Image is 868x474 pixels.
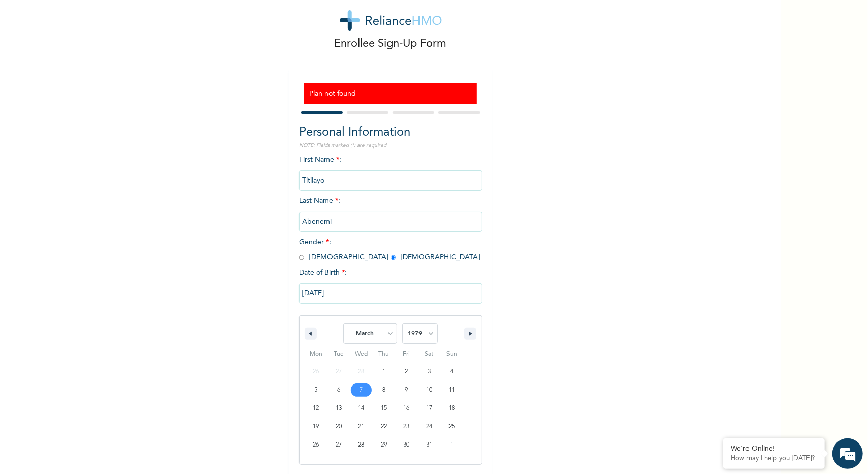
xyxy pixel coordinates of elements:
[418,399,441,418] button: 17
[314,381,317,399] span: 5
[336,418,342,436] span: 20
[305,418,327,436] button: 19
[428,363,431,381] span: 3
[373,418,396,436] button: 22
[426,436,432,454] span: 31
[426,381,432,399] span: 10
[358,418,364,436] span: 21
[358,399,364,418] span: 14
[327,418,350,436] button: 20
[335,36,447,52] p: Enrollee Sign-Up Form
[350,346,373,363] span: Wed
[395,363,418,381] button: 2
[381,399,387,418] span: 15
[313,418,319,436] span: 19
[299,268,347,278] span: Date of Birth :
[395,399,418,418] button: 16
[313,399,319,418] span: 12
[731,445,817,453] div: We're Online!
[327,346,350,363] span: Tue
[19,51,41,76] img: d_794563401_company_1708531726252_794563401
[440,346,463,363] span: Sun
[373,363,396,381] button: 1
[327,381,350,399] button: 6
[395,381,418,399] button: 9
[381,436,387,454] span: 29
[404,436,410,454] span: 30
[59,144,140,247] span: We're online!
[360,381,363,399] span: 7
[336,436,342,454] span: 27
[449,399,455,418] span: 18
[309,88,472,99] h3: Plan not found
[418,381,441,399] button: 10
[100,345,194,376] div: FAQs
[5,363,100,370] span: Conversation
[373,381,396,399] button: 8
[418,436,441,454] button: 31
[299,142,482,150] p: NOTE: Fields marked (*) are required
[327,399,350,418] button: 13
[167,5,191,29] div: Minimize live chat window
[405,381,408,399] span: 9
[449,381,455,399] span: 11
[305,399,327,418] button: 12
[440,418,463,436] button: 25
[350,399,373,418] button: 14
[305,436,327,454] button: 26
[405,363,408,381] span: 2
[382,363,385,381] span: 1
[382,381,385,399] span: 8
[305,381,327,399] button: 5
[440,399,463,418] button: 18
[373,436,396,454] button: 29
[299,212,482,232] input: Enter your last name
[340,10,442,31] img: logo
[404,418,410,436] span: 23
[418,346,441,363] span: Sat
[418,363,441,381] button: 3
[731,455,817,463] p: How may I help you today?
[336,399,342,418] span: 13
[381,418,387,436] span: 22
[404,399,410,418] span: 16
[426,418,432,436] span: 24
[395,346,418,363] span: Fri
[299,170,482,191] input: Enter your first name
[350,418,373,436] button: 21
[337,381,340,399] span: 6
[451,363,454,381] span: 4
[358,436,364,454] span: 28
[5,309,194,345] textarea: Type your message and hit 'Enter'
[299,156,482,184] span: First Name :
[440,381,463,399] button: 11
[350,381,373,399] button: 7
[327,436,350,454] button: 27
[395,436,418,454] button: 30
[395,418,418,436] button: 23
[373,399,396,418] button: 15
[426,399,432,418] span: 17
[449,418,455,436] span: 25
[373,346,396,363] span: Thu
[299,197,482,225] span: Last Name :
[305,346,327,363] span: Mon
[350,436,373,454] button: 28
[53,57,171,70] div: Chat with us now
[313,436,319,454] span: 26
[440,363,463,381] button: 4
[299,239,480,261] span: Gender : [DEMOGRAPHIC_DATA] [DEMOGRAPHIC_DATA]
[299,283,482,304] input: DD-MM-YYYY
[299,124,482,142] h2: Personal Information
[418,418,441,436] button: 24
